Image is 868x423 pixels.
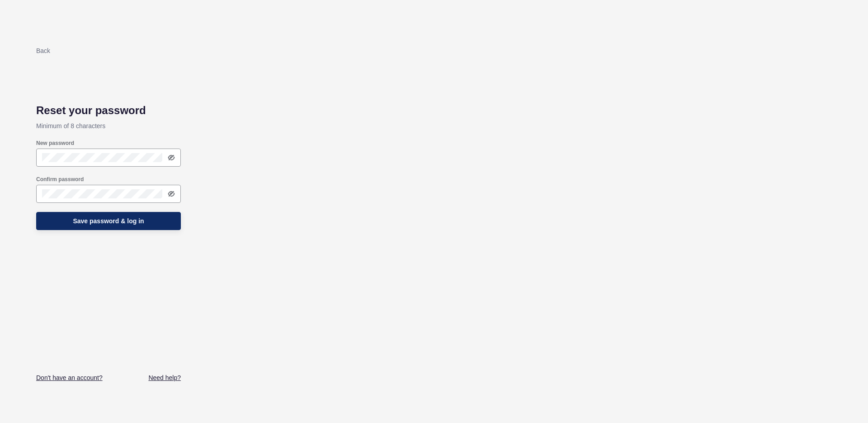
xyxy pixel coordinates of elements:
[36,176,84,183] label: Confirm password
[36,139,74,147] label: New password
[36,373,103,382] a: Don't have an account?
[36,104,181,117] h1: Reset your password
[148,373,181,382] a: Need help?
[36,47,50,54] a: Back
[73,216,144,226] span: Save password & log in
[36,212,181,230] button: Save password & log in
[36,117,181,135] p: Minimum of 8 characters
